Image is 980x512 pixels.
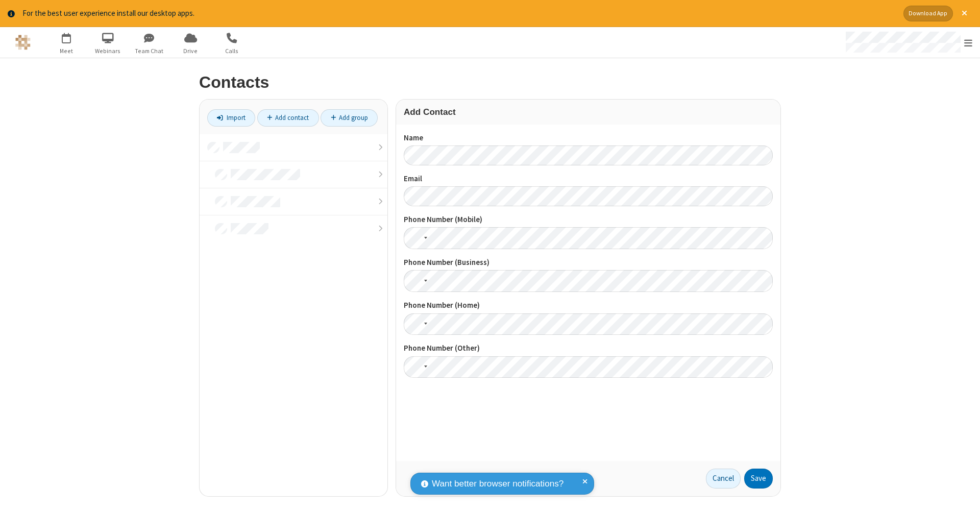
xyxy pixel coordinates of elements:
[404,300,773,311] label: Phone Number (Home)
[903,6,953,21] button: Download App
[404,270,430,292] div: United States: + 1
[213,46,251,56] span: Calls
[706,469,741,489] a: Cancel
[89,46,127,56] span: Webinars
[404,227,430,249] div: United States: + 1
[404,132,773,144] label: Name
[4,27,42,58] button: Logo
[404,107,773,117] h3: Add Contact
[321,109,378,127] a: Add group
[15,35,31,50] img: QA Selenium DO NOT DELETE OR CHANGE
[836,27,980,58] div: Open menu
[199,74,781,91] h2: Contacts
[957,6,972,21] button: Close alert
[404,257,773,269] label: Phone Number (Business)
[257,109,319,127] a: Add contact
[404,214,773,226] label: Phone Number (Mobile)
[207,109,255,127] a: Import
[404,356,430,378] div: United States: + 1
[432,477,563,491] span: Want better browser notifications?
[404,173,773,185] label: Email
[130,46,168,56] span: Team Chat
[171,46,210,56] span: Drive
[404,343,773,354] label: Phone Number (Other)
[744,469,773,489] button: Save
[22,8,896,19] div: For the best user experience install our desktop apps.
[47,46,86,56] span: Meet
[404,313,430,335] div: United States: + 1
